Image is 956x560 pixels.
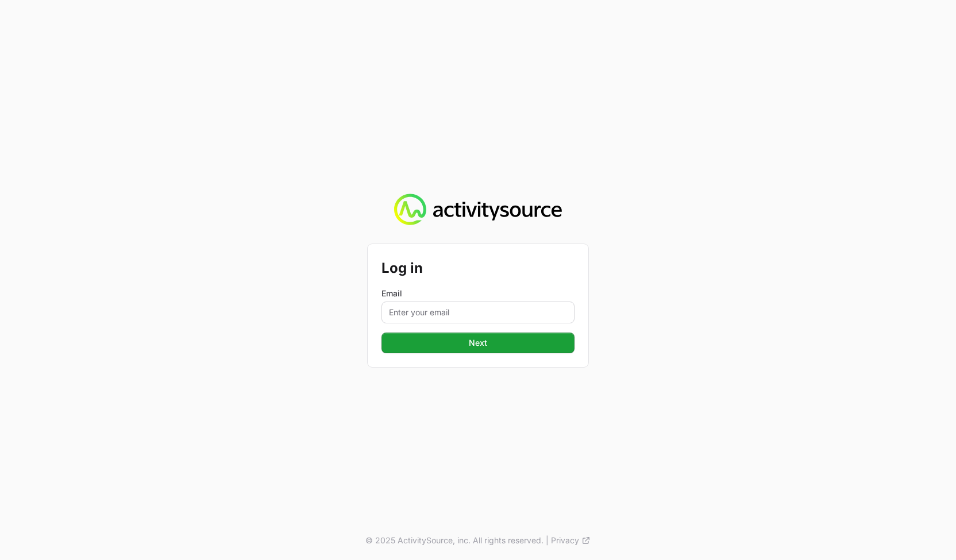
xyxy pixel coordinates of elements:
[551,535,591,546] a: Privacy
[381,333,575,353] button: Next
[546,535,549,546] span: |
[394,194,561,226] img: Activity Source
[381,258,575,279] h2: Log in
[365,535,543,546] p: © 2025 ActivitySource, inc. All rights reserved.
[381,288,575,299] label: Email
[469,336,487,350] span: Next
[381,302,575,323] input: Enter your email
